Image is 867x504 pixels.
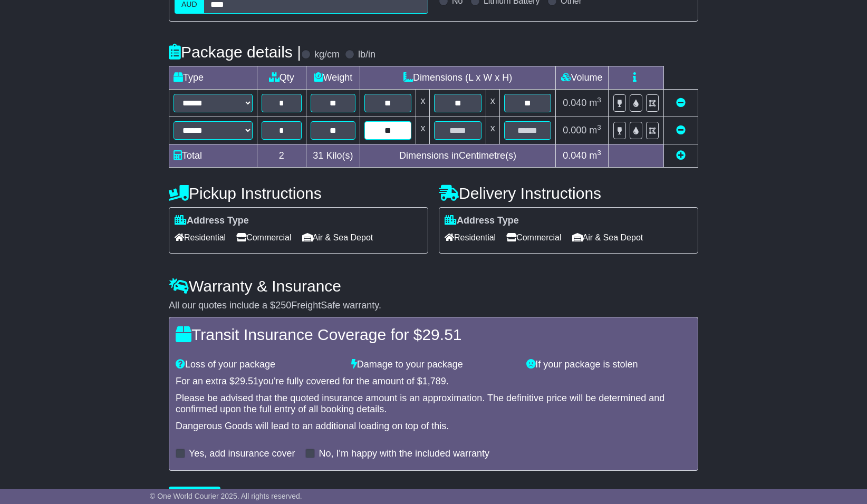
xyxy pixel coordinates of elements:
[176,421,691,432] div: Dangerous Goods will lead to an additional loading on top of this.
[563,98,586,108] span: 0.040
[676,150,686,161] a: Add new item
[169,300,698,312] div: All our quotes include a $ FreightSafe warranty.
[235,376,258,386] span: 29.51
[563,150,586,161] span: 0.040
[416,90,430,117] td: x
[176,376,691,387] div: For an extra $ you're fully covered for the amount of $ .
[275,300,291,311] span: 250
[170,359,346,371] div: Loss of your package
[416,117,430,144] td: x
[676,98,686,108] a: Remove this item
[169,43,301,61] h4: Package details |
[422,376,446,386] span: 1,789
[676,125,686,135] a: Remove this item
[563,125,586,135] span: 0.000
[597,96,601,104] sup: 3
[422,326,461,343] span: 29.51
[306,144,360,168] td: Kilo(s)
[589,150,601,161] span: m
[346,359,522,371] div: Damage to your package
[169,144,257,168] td: Total
[175,229,226,246] span: Residential
[521,359,697,371] div: If your package is stolen
[236,229,291,246] span: Commercial
[189,448,295,460] label: Yes, add insurance cover
[597,149,601,157] sup: 3
[589,125,601,135] span: m
[486,117,499,144] td: x
[358,49,375,61] label: lb/in
[169,277,698,295] h4: Warranty & Insurance
[572,229,643,246] span: Air & Sea Depot
[555,66,608,90] td: Volume
[360,66,556,90] td: Dimensions (L x W x H)
[257,66,306,90] td: Qty
[150,492,302,500] span: © One World Courier 2025. All rights reserved.
[175,215,249,227] label: Address Type
[319,448,489,460] label: No, I'm happy with the included warranty
[176,326,691,343] h4: Transit Insurance Coverage for $
[597,123,601,131] sup: 3
[257,144,306,168] td: 2
[439,185,698,202] h4: Delivery Instructions
[445,215,519,227] label: Address Type
[302,229,373,246] span: Air & Sea Depot
[445,229,496,246] span: Residential
[176,393,691,415] div: Please be advised that the quoted insurance amount is an approximation. The definitive price will...
[486,90,499,117] td: x
[360,144,556,168] td: Dimensions in Centimetre(s)
[169,185,428,202] h4: Pickup Instructions
[169,66,257,90] td: Type
[506,229,561,246] span: Commercial
[306,66,360,90] td: Weight
[313,150,323,161] span: 31
[314,49,340,61] label: kg/cm
[589,98,601,108] span: m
